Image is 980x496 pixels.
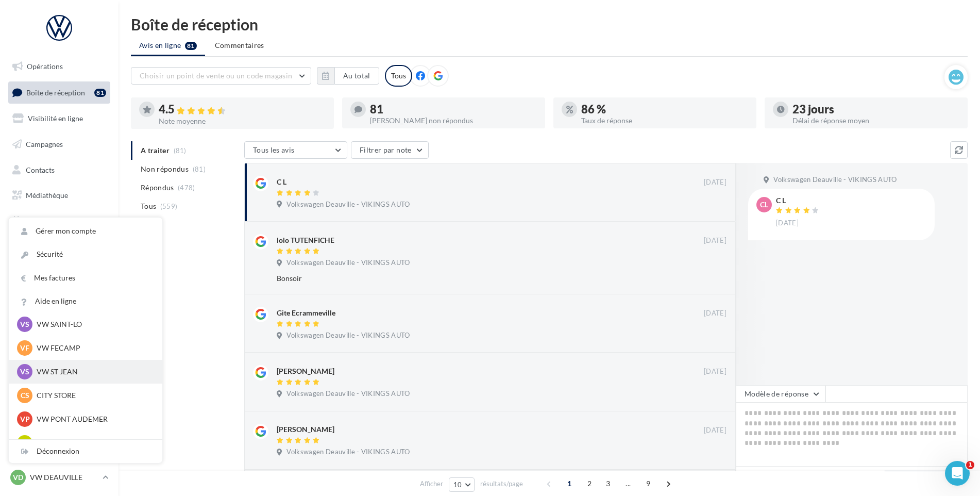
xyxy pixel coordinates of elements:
span: 1 [966,461,974,469]
span: Volkswagen Deauville - VIKINGS AUTO [286,258,410,268]
span: [DATE] [704,236,726,245]
a: Mes factures [9,267,162,290]
button: Modèle de réponse [736,385,825,403]
p: VW PONT AUDEMER [37,414,150,424]
button: Au total [334,67,379,85]
button: 10 [449,477,475,492]
button: Au total [317,67,379,85]
a: Visibilité en ligne [6,108,112,129]
p: VW DEAUVILLE [30,472,98,483]
span: (559) [160,202,178,210]
p: VW ST JEAN [37,367,150,377]
a: Opérations [6,56,112,77]
span: VS [20,367,29,377]
div: [PERSON_NAME] non répondus [370,117,537,124]
a: Aide en ligne [9,290,162,313]
button: Choisir un point de vente ou un code magasin [131,67,311,85]
p: CITY STORE [37,390,150,401]
span: Non répondus [141,164,189,174]
a: Campagnes DataOnDemand [6,270,112,301]
span: CS [21,390,29,401]
span: Médiathèque [26,191,68,200]
p: VW LISIEUX [37,438,150,448]
span: Volkswagen Deauville - VIKINGS AUTO [286,448,410,457]
span: Contacts [26,165,55,174]
p: VW SAINT-LO [37,319,150,329]
span: VS [20,319,29,329]
a: VD VW DEAUVILLE [8,468,110,487]
div: Déconnexion [9,440,162,463]
span: (81) [193,165,206,173]
span: Volkswagen Deauville - VIKINGS AUTO [286,389,410,399]
div: Gite Ecrammeville [277,308,335,318]
span: [DATE] [704,309,726,318]
div: [PERSON_NAME] [277,366,334,376]
a: Gérer mon compte [9,220,162,243]
div: Note moyenne [159,118,326,125]
span: 1 [561,475,578,492]
span: VP [20,414,30,424]
span: ... [620,475,636,492]
span: Volkswagen Deauville - VIKINGS AUTO [286,200,410,209]
span: Volkswagen Deauville - VIKINGS AUTO [286,331,410,340]
a: Contacts [6,159,112,181]
div: lolo TUTENFICHE [277,235,334,245]
a: Boîte de réception81 [6,81,112,104]
div: 86 % [581,104,748,115]
div: Délai de réponse moyen [792,117,959,124]
span: Visibilité en ligne [28,114,83,123]
span: [DATE] [776,219,799,228]
span: 9 [640,475,656,492]
span: [DATE] [704,367,726,376]
a: Campagnes [6,134,112,155]
div: 81 [94,89,106,97]
span: Tous les avis [253,145,295,154]
span: Campagnes [26,140,63,148]
span: Opérations [27,62,63,71]
span: Volkswagen Deauville - VIKINGS AUTO [773,175,897,185]
span: [DATE] [704,426,726,435]
span: 3 [600,475,616,492]
span: Boîte de réception [26,88,85,96]
div: [PERSON_NAME] [277,424,334,435]
span: Commentaires [215,40,264,51]
span: Afficher [420,479,443,489]
span: résultats/page [480,479,523,489]
span: [DATE] [704,178,726,187]
div: 23 jours [792,104,959,115]
span: VL [21,438,29,448]
a: PLV et print personnalisable [6,236,112,267]
div: C L [277,177,286,187]
div: Taux de réponse [581,117,748,124]
span: CL [760,200,768,210]
div: Bonsoir [277,273,660,284]
p: VW FECAMP [37,343,150,353]
div: 4.5 [159,104,326,115]
span: Répondus [141,183,174,193]
iframe: Intercom live chat [945,461,970,486]
button: Filtrer par note [351,141,429,159]
button: Tous les avis [244,141,347,159]
span: Choisir un point de vente ou un code magasin [140,71,292,80]
div: Tous [385,65,412,87]
span: Calendrier [26,217,60,225]
span: VD [13,472,23,483]
div: Boîte de réception [131,16,968,32]
span: 10 [453,481,462,489]
a: Médiathèque [6,185,112,206]
div: 81 [370,104,537,115]
a: Calendrier [6,210,112,232]
span: VF [20,343,29,353]
span: 2 [581,475,598,492]
a: Sécurité [9,243,162,266]
span: (478) [178,184,195,192]
div: C L [776,197,821,204]
span: Tous [141,201,156,211]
